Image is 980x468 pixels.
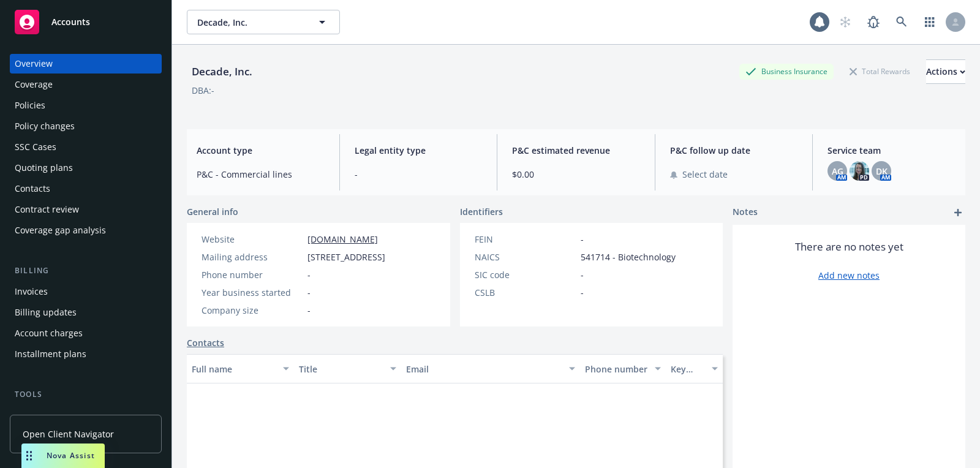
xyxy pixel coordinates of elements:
div: Contacts [15,179,50,198]
span: Select date [682,168,728,181]
a: Add new notes [818,269,880,282]
div: Company size [202,304,303,317]
img: photo [850,161,869,181]
button: Title [294,354,401,383]
span: P&C follow up date [670,144,798,157]
div: Email [406,363,562,376]
button: Full name [187,354,294,383]
span: Open Client Navigator [23,428,114,440]
div: Tools [10,388,162,401]
span: - [307,304,311,317]
span: - [307,268,311,281]
a: Report a Bug [861,10,886,34]
a: Coverage gap analysis [10,221,162,240]
div: CSLB [475,286,576,299]
div: DBA: - [192,84,214,97]
a: Search [889,10,914,34]
div: Year business started [202,286,303,299]
span: 541714 - Biotechnology [581,251,676,263]
a: Accounts [10,5,162,39]
a: SSC Cases [10,137,162,157]
div: FEIN [475,233,576,246]
a: Contacts [10,179,162,198]
a: Policy changes [10,116,162,136]
a: add [951,205,965,220]
a: Invoices [10,282,162,301]
button: Phone number [580,354,666,383]
div: Quoting plans [15,158,73,178]
a: Installment plans [10,344,162,364]
div: SIC code [475,268,576,281]
button: Nova Assist [21,443,105,468]
span: Account type [197,144,325,157]
div: Actions [926,60,965,83]
span: [STREET_ADDRESS] [307,251,385,263]
a: Policies [10,96,162,115]
div: Mailing address [202,251,303,263]
div: Coverage [15,75,53,94]
span: Legal entity type [355,144,483,157]
span: P&C - Commercial lines [197,168,325,181]
span: AG [832,165,843,178]
div: Account charges [15,323,83,343]
span: DK [876,165,888,178]
a: Start snowing [833,10,858,34]
span: General info [187,205,238,218]
div: Decade, Inc. [187,64,257,80]
button: Decade, Inc. [187,10,340,34]
span: Service team [827,144,956,157]
span: Identifiers [460,205,503,218]
a: Billing updates [10,303,162,322]
div: Key contact [671,363,704,376]
div: Billing updates [15,303,77,322]
div: Invoices [15,282,48,301]
div: Billing [10,265,162,277]
span: - [307,286,311,299]
a: Contacts [187,336,224,349]
a: Overview [10,54,162,74]
button: Actions [926,59,965,84]
button: Key contact [666,354,723,383]
div: Business Insurance [739,64,834,79]
span: Notes [733,205,758,220]
div: Contract review [15,200,79,219]
a: Account charges [10,323,162,343]
span: Nova Assist [47,450,95,461]
a: Quoting plans [10,158,162,178]
div: Full name [192,363,276,376]
a: Contract review [10,200,162,219]
div: Overview [15,54,53,74]
div: Drag to move [21,443,37,468]
div: Phone number [202,268,303,281]
div: Policy changes [15,116,75,136]
div: Title [299,363,383,376]
div: Website [202,233,303,246]
div: Phone number [585,363,647,376]
div: Coverage gap analysis [15,221,106,240]
span: P&C estimated revenue [512,144,640,157]
a: Coverage [10,75,162,94]
div: Installment plans [15,344,86,364]
span: There are no notes yet [795,240,903,254]
a: [DOMAIN_NAME] [307,233,378,245]
span: Accounts [51,17,90,27]
span: - [355,168,483,181]
span: - [581,286,584,299]
div: SSC Cases [15,137,56,157]
span: - [581,268,584,281]
span: Decade, Inc. [197,16,303,29]
div: Total Rewards [843,64,916,79]
div: Policies [15,96,45,115]
a: Switch app [918,10,942,34]
span: $0.00 [512,168,640,181]
span: - [581,233,584,246]
button: Email [401,354,580,383]
div: NAICS [475,251,576,263]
